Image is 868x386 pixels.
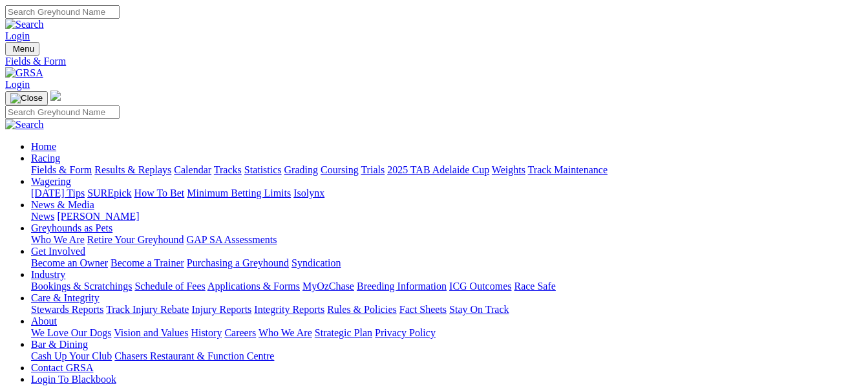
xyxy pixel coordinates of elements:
a: Industry [31,269,65,280]
a: ICG Outcomes [449,281,511,292]
a: Isolynx [293,188,324,198]
a: Calendar [174,164,211,175]
a: SUREpick [87,188,131,198]
a: About [31,316,57,327]
a: Retire Your Greyhound [87,234,184,245]
a: History [191,327,222,338]
a: Purchasing a Greyhound [187,257,289,268]
input: Search [5,5,120,19]
div: Racing [31,164,863,176]
a: [DATE] Tips [31,188,85,198]
a: Who We Are [259,327,312,338]
a: Coursing [321,164,359,175]
a: Wagering [31,176,71,187]
a: Stewards Reports [31,304,103,315]
a: Strategic Plan [315,327,372,338]
a: Fact Sheets [399,304,447,315]
button: Toggle navigation [5,91,48,105]
a: Privacy Policy [375,327,436,338]
img: Search [5,119,44,131]
a: News & Media [31,199,94,210]
img: GRSA [5,67,43,79]
a: Racing [31,153,60,164]
a: Care & Integrity [31,292,100,303]
div: Wagering [31,188,863,199]
a: Stay On Track [449,304,509,315]
button: Toggle navigation [5,42,39,56]
div: Bar & Dining [31,350,863,362]
a: Login [5,79,30,90]
a: Race Safe [514,281,555,292]
div: News & Media [31,211,863,222]
a: Get Involved [31,246,85,257]
a: Trials [361,164,385,175]
a: Cash Up Your Club [31,350,112,361]
div: Get Involved [31,257,863,269]
a: Results & Replays [94,164,171,175]
a: Login [5,30,30,41]
a: Syndication [291,257,341,268]
a: Login To Blackbook [31,374,116,385]
a: Home [31,141,56,152]
a: Statistics [244,164,282,175]
a: We Love Our Dogs [31,327,111,338]
a: Rules & Policies [327,304,397,315]
a: Injury Reports [191,304,251,315]
a: Who We Are [31,234,85,245]
a: GAP SA Assessments [187,234,277,245]
a: Applications & Forms [207,281,300,292]
a: Become an Owner [31,257,108,268]
div: Care & Integrity [31,304,863,316]
img: logo-grsa-white.png [50,91,61,101]
a: Track Injury Rebate [106,304,189,315]
img: Close [10,93,43,103]
div: Greyhounds as Pets [31,234,863,246]
a: Become a Trainer [111,257,184,268]
a: Greyhounds as Pets [31,222,112,233]
a: Chasers Restaurant & Function Centre [114,350,274,361]
a: News [31,211,54,222]
a: Fields & Form [5,56,863,67]
a: How To Bet [134,188,185,198]
a: Tracks [214,164,242,175]
a: Fields & Form [31,164,92,175]
a: Track Maintenance [528,164,608,175]
a: Contact GRSA [31,362,93,373]
a: Bookings & Scratchings [31,281,132,292]
a: Vision and Values [114,327,188,338]
a: MyOzChase [302,281,354,292]
img: Search [5,19,44,30]
a: Minimum Betting Limits [187,188,291,198]
a: Integrity Reports [254,304,324,315]
div: About [31,327,863,339]
a: Breeding Information [357,281,447,292]
a: Schedule of Fees [134,281,205,292]
div: Industry [31,281,863,292]
span: Menu [13,44,34,54]
input: Search [5,105,120,119]
a: Grading [284,164,318,175]
a: 2025 TAB Adelaide Cup [387,164,489,175]
a: Careers [224,327,256,338]
a: Weights [492,164,525,175]
a: Bar & Dining [31,339,88,350]
a: [PERSON_NAME] [57,211,139,222]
